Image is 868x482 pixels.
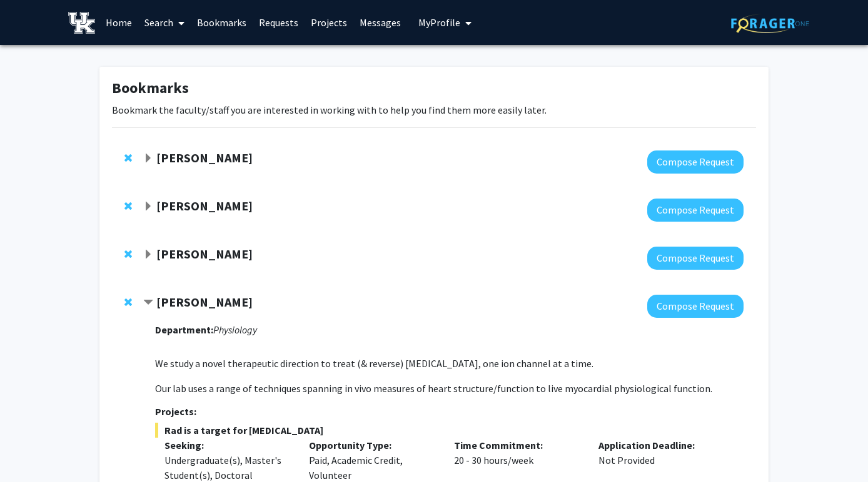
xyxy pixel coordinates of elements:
[99,1,138,44] a: Home
[191,1,253,44] a: Bookmarks
[418,16,460,29] span: My Profile
[155,381,744,396] p: Our lab uses a range of techniques spanning in vivo measures of heart structure/function to live ...
[305,1,353,44] a: Projects
[731,14,809,33] img: ForagerOne Logo
[124,249,132,259] span: Remove Emilia Galperin from bookmarks
[155,423,744,438] span: Rad is a target for [MEDICAL_DATA]
[112,79,756,97] h1: Bookmarks
[143,298,153,308] span: Contract Jonathan Satin Bookmark
[124,297,132,307] span: Remove Jonathan Satin from bookmarks
[647,295,744,318] button: Compose Request to Jonathan Satin
[647,247,744,270] button: Compose Request to Emilia Galperin
[156,198,253,214] strong: [PERSON_NAME]
[155,356,744,371] p: We study a novel therapeutic direction to treat (& reverse) [MEDICAL_DATA], one ion channel at a ...
[156,294,253,310] strong: [PERSON_NAME]
[353,1,407,44] a: Messages
[647,150,744,174] button: Compose Request to Thomas Kampourakis
[68,12,95,34] img: University of Kentucky Logo
[124,201,132,211] span: Remove Saurabh Chattopadhyay from bookmarks
[253,1,305,44] a: Requests
[143,250,153,260] span: Expand Emilia Galperin Bookmark
[124,153,132,163] span: Remove Thomas Kampourakis from bookmarks
[155,405,196,418] strong: Projects:
[156,150,253,165] strong: [PERSON_NAME]
[598,438,725,453] p: Application Deadline:
[156,246,253,262] strong: [PERSON_NAME]
[309,438,435,453] p: Opportunity Type:
[164,438,291,453] p: Seeking:
[143,154,153,164] span: Expand Thomas Kampourakis Bookmark
[213,323,257,336] i: Physiology
[155,323,213,336] strong: Department:
[112,102,756,117] p: Bookmark the faculty/staff you are interested in working with to help you find them more easily l...
[138,1,191,44] a: Search
[454,438,580,453] p: Time Commitment:
[647,199,744,222] button: Compose Request to Saurabh Chattopadhyay
[143,202,153,212] span: Expand Saurabh Chattopadhyay Bookmark
[9,426,53,473] iframe: Chat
